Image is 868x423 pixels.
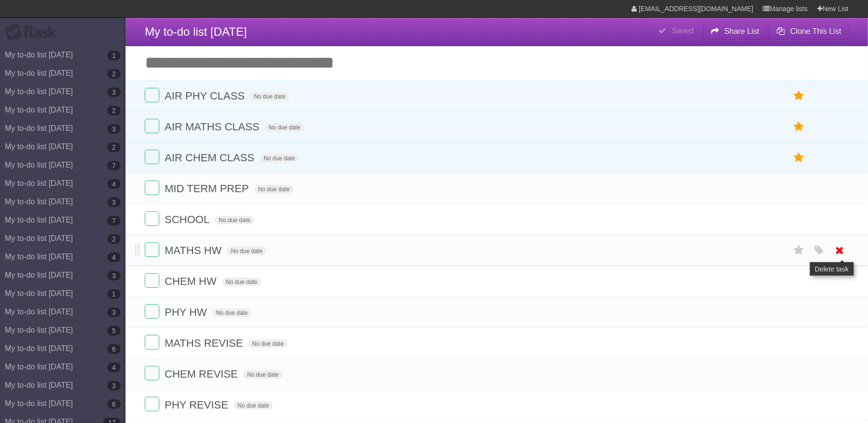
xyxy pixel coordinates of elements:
b: 2 [107,142,121,152]
b: 3 [107,308,121,317]
b: 7 [107,216,121,226]
span: No due date [227,247,266,255]
span: No due date [222,278,261,286]
span: No due date [243,370,282,379]
b: 2 [107,69,121,79]
b: 3 [107,197,121,207]
label: Done [145,335,159,350]
label: Done [145,211,159,226]
span: No due date [254,185,294,194]
button: Share List [703,23,767,40]
b: Share List [725,27,759,35]
label: Star task [790,242,808,258]
span: MID TERM PREP [165,183,251,195]
label: Done [145,119,159,133]
b: 4 [107,179,121,189]
span: CHEM REVISE [165,368,240,380]
span: PHY HW [165,306,210,318]
b: 6 [107,399,121,409]
label: Done [145,397,159,411]
span: SCHOOL [165,213,212,226]
span: MATHS REVISE [165,337,245,349]
b: 2 [107,106,121,115]
b: 3 [107,271,121,281]
span: No due date [248,339,287,348]
button: Clone This List [769,23,849,40]
b: 3 [107,87,121,97]
span: AIR PHY CLASS [165,90,247,102]
span: MATHS HW [165,244,224,256]
div: Flask [5,24,63,41]
label: Done [145,304,159,319]
b: Clone This List [790,27,841,35]
b: 3 [107,381,121,391]
b: 7 [107,161,121,170]
span: No due date [260,154,299,163]
span: My to-do list [DATE] [145,25,247,38]
b: 2 [107,234,121,244]
label: Star task [790,88,808,104]
span: AIR MATHS CLASS [165,121,262,133]
span: AIR CHEM CLASS [165,152,257,164]
span: No due date [212,309,252,317]
span: No due date [234,401,273,410]
label: Done [145,88,159,102]
label: Done [145,242,159,257]
label: Star task [790,119,808,135]
span: No due date [250,92,289,101]
b: 5 [107,326,121,336]
span: PHY REVISE [165,399,231,411]
span: CHEM HW [165,275,219,287]
b: Saved [672,27,694,35]
span: No due date [265,123,304,132]
label: Done [145,181,159,195]
label: Done [145,366,159,381]
b: 4 [107,363,121,372]
label: Done [145,150,159,164]
b: 1 [107,289,121,299]
b: 6 [107,344,121,354]
span: No due date [215,216,254,225]
b: 3 [107,124,121,134]
label: Star task [790,150,808,166]
b: 1 [107,51,121,60]
b: 4 [107,253,121,262]
label: Done [145,273,159,288]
